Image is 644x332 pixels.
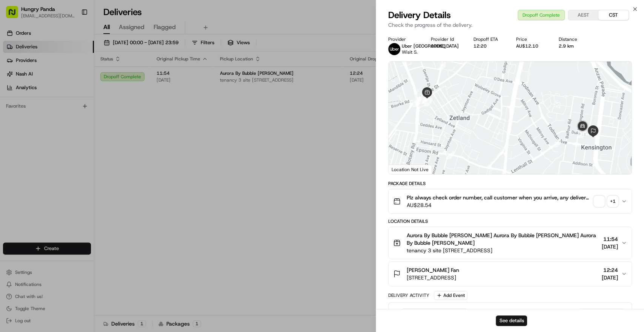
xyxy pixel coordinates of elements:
[473,36,504,42] div: Dropoff ETA
[34,80,104,86] div: We're available if you need us!
[446,151,454,159] div: 12
[34,72,124,80] div: Start new chat
[568,10,598,20] button: AEST
[8,170,14,176] div: 📗
[414,94,423,103] div: 11
[602,274,618,281] span: [DATE]
[53,187,91,193] a: Powered byPylon
[16,72,29,86] img: 1727276513143-84d647e1-66c0-4f92-a045-3c9f9f5dfd92
[8,130,20,142] img: Asif Zaman Khan
[5,166,61,179] a: 📗Knowledge Base
[8,98,48,104] div: Past conversations
[407,247,599,254] span: tenancy 3 site [STREET_ADDRESS]
[389,262,632,286] button: [PERSON_NAME] Fan[STREET_ADDRESS]12:24[DATE]
[25,117,28,123] span: •
[407,266,459,274] span: [PERSON_NAME] Fan
[402,43,459,49] span: Uber [GEOGRAPHIC_DATA]
[8,8,23,23] img: Nash
[423,98,432,107] div: 8
[61,166,124,179] a: 💻API Documentation
[516,36,547,42] div: Price
[407,194,591,201] span: Plz always check order number, call customer when you arrive, any delivery issues, Contact WhatsA...
[388,43,400,55] img: uber-new-logo.jpeg
[389,189,632,213] button: Plz always check order number, call customer when you arrive, any delivery issues, Contact WhatsA...
[23,137,61,144] span: [PERSON_NAME]
[421,94,429,103] div: 10
[388,36,419,42] div: Provider
[559,36,589,42] div: Distance
[421,96,430,104] div: 9
[15,169,58,176] span: Knowledge Base
[71,169,121,176] span: API Documentation
[407,232,599,247] span: Aurora By Bubble [PERSON_NAME] Aurora By Bubble [PERSON_NAME] Aurora By Bubble [PERSON_NAME]
[75,187,91,193] span: Pylon
[67,137,81,144] span: 8月7日
[388,181,632,187] div: Package Details
[8,30,137,42] p: Welcome 👋
[598,10,629,20] button: CST
[431,36,461,42] div: Provider Id
[473,43,504,49] div: 12:20
[602,243,618,250] span: [DATE]
[128,74,137,83] button: Start new chat
[388,218,632,224] div: Location Details
[431,43,446,49] button: 09D93
[407,201,591,209] span: AU$28.54
[402,49,418,55] span: Wisit S.
[29,117,47,123] span: 8月15日
[594,196,618,207] button: +1
[602,235,618,243] span: 11:54
[559,43,589,49] div: 2.9 km
[8,72,21,86] img: 1736555255976-a54dd68f-1ca7-489b-9aae-adbdc363a1c4
[388,9,451,21] span: Delivery Details
[602,266,618,274] span: 12:24
[407,274,459,281] span: [STREET_ADDRESS]
[413,99,421,107] div: 2
[607,196,618,207] div: + 1
[63,137,65,144] span: •
[388,21,632,29] p: Check the progress of the delivery.
[389,165,432,174] div: Location Not Live
[516,43,547,49] div: AU$12.10
[64,170,70,176] div: 💻
[20,49,124,57] input: Clear
[496,315,527,326] button: See details
[420,93,429,102] div: 1
[388,292,429,298] div: Delivery Activity
[434,291,467,300] button: Add Event
[15,138,21,144] img: 1736555255976-a54dd68f-1ca7-489b-9aae-adbdc363a1c4
[389,227,632,259] button: Aurora By Bubble [PERSON_NAME] Aurora By Bubble [PERSON_NAME] Aurora By Bubble [PERSON_NAME]tenan...
[437,62,446,70] div: 7
[553,139,561,147] div: 13
[117,97,137,106] button: See all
